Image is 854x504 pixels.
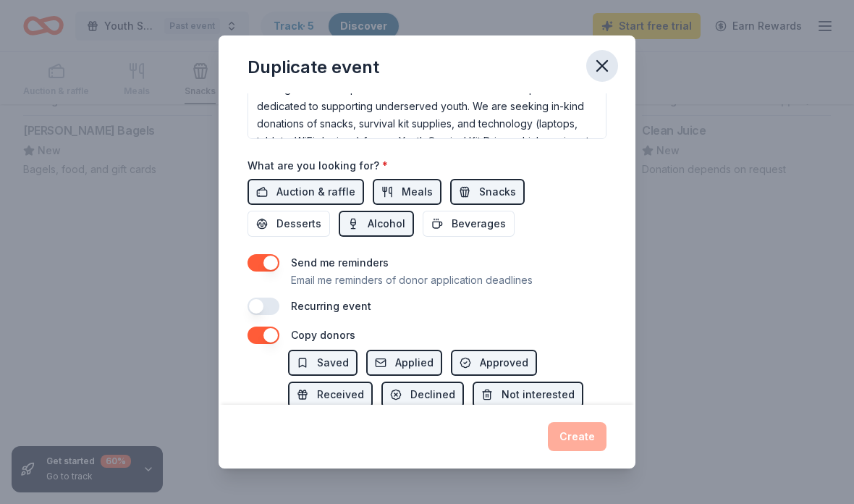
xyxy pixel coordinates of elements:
button: Declined [381,382,464,408]
button: Auction & raffle [248,179,364,205]
span: Beverages [452,215,506,232]
button: Meals [373,179,441,205]
span: Auction & raffle [276,183,355,201]
span: Saved [317,354,349,371]
span: Snacks [479,183,516,201]
span: Alcohol [368,215,405,232]
button: Desserts [248,211,330,237]
button: Approved [451,350,537,376]
label: Recurring event [291,300,371,312]
textarea: Hmong Children Empowerment Inc. is a mobile virtual nonprofit dedicated to supporting underserved... [248,74,606,139]
span: Received [317,386,364,403]
span: Desserts [276,215,321,232]
button: Snacks [450,179,525,205]
p: Email me reminders of donor application deadlines [291,272,533,289]
button: Saved [288,350,358,376]
button: Not interested [473,382,583,408]
label: Send me reminders [291,256,389,269]
button: Alcohol [339,211,414,237]
span: Meals [402,183,433,201]
button: Received [288,382,373,408]
span: Not interested [502,386,575,403]
button: Applied [366,350,442,376]
label: Copy donors [291,329,355,341]
label: What are you looking for? [248,159,388,173]
span: Applied [395,354,434,371]
span: Approved [480,354,528,371]
button: Beverages [423,211,515,237]
span: Declined [410,386,455,403]
div: Duplicate event [248,56,379,79]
